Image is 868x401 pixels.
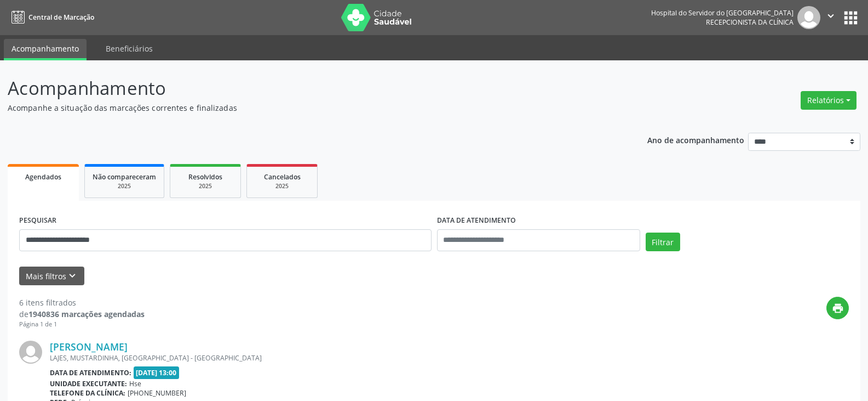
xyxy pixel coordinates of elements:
[134,366,180,379] span: [DATE] 13:00
[178,182,233,190] div: 2025
[188,172,222,182] span: Resolvidos
[8,8,94,26] a: Central de Marcação
[825,10,837,22] i: 
[93,182,156,190] div: 2025
[437,212,516,229] label: DATA DE ATENDIMENTO
[50,368,131,377] b: Data de atendimento:
[128,388,186,398] span: [PHONE_NUMBER]
[129,379,141,388] span: Hse
[19,320,145,329] div: Página 1 de 1
[706,18,794,27] span: Recepcionista da clínica
[98,39,160,58] a: Beneficiários
[826,297,849,319] button: print
[646,233,680,251] button: Filtrar
[651,8,794,18] div: Hospital do Servidor do [GEOGRAPHIC_DATA]
[264,172,301,182] span: Cancelados
[66,270,78,282] i: keyboard_arrow_down
[93,172,156,182] span: Não compareceram
[50,353,685,363] div: LAJES, MUSTARDINHA, [GEOGRAPHIC_DATA] - [GEOGRAPHIC_DATA]
[8,75,605,102] p: Acompanhamento
[8,102,605,114] p: Acompanhe a situação das marcações correntes e finalizadas
[820,6,841,29] button: 
[28,13,94,22] span: Central de Marcação
[797,6,820,29] img: img
[28,309,145,319] strong: 1940836 marcações agendadas
[255,182,309,190] div: 2025
[50,379,127,388] b: Unidade executante:
[50,388,125,398] b: Telefone da clínica:
[841,8,860,27] button: apps
[4,39,87,60] a: Acompanhamento
[19,212,56,229] label: PESQUISAR
[647,133,744,146] p: Ano de acompanhamento
[19,267,84,286] button: Mais filtroskeyboard_arrow_down
[19,341,42,364] img: img
[25,172,61,182] span: Agendados
[801,91,856,110] button: Relatórios
[19,308,145,320] div: de
[19,297,145,308] div: 6 itens filtrados
[832,302,844,314] i: print
[50,341,128,353] a: [PERSON_NAME]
